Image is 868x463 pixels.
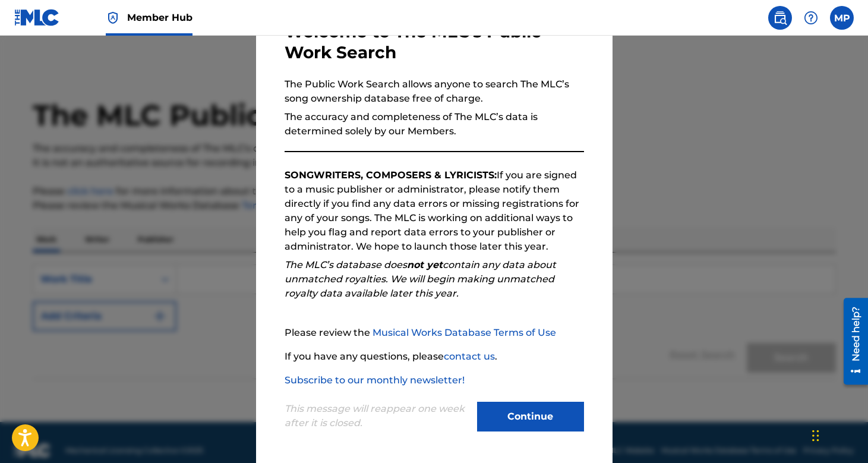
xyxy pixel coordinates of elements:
a: Musical Works Database Terms of Use [373,327,556,338]
h3: Welcome to The MLC's Public Work Search [285,21,584,63]
p: The Public Work Search allows anyone to search The MLC’s song ownership database free of charge. [285,77,584,106]
span: Member Hub [127,11,192,24]
img: search [773,11,787,25]
em: The MLC’s database does contain any data about unmatched royalties. We will begin making unmatche... [285,259,556,299]
p: The accuracy and completeness of The MLC’s data is determined solely by our Members. [285,110,584,138]
strong: not yet [407,259,443,270]
img: help [804,11,818,25]
div: Drag [812,418,819,453]
a: contact us [444,351,495,362]
a: Subscribe to our monthly newsletter! [285,374,465,386]
p: Please review the [285,326,584,340]
div: User Menu [830,6,854,30]
strong: SONGWRITERS, COMPOSERS & LYRICISTS: [285,169,497,181]
iframe: Chat Widget [809,406,868,463]
button: Continue [477,402,584,431]
a: Public Search [768,6,792,30]
p: This message will reappear one week after it is closed. [285,402,470,430]
div: Help [799,6,823,30]
p: If you are signed to a music publisher or administrator, please notify them directly if you find ... [285,168,584,254]
iframe: Resource Center [835,294,868,389]
img: MLC Logo [14,9,60,26]
p: If you have any questions, please . [285,349,584,364]
img: Top Rightsholder [106,11,120,25]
